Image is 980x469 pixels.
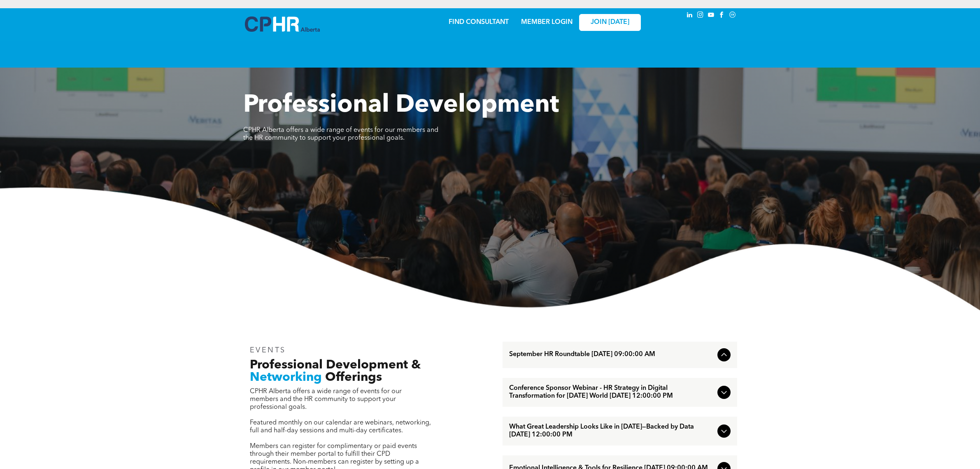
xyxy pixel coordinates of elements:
span: What Great Leadership Looks Like in [DATE]—Backed by Data [DATE] 12:00:00 PM [509,423,714,439]
span: Professional Development & [250,359,421,371]
a: MEMBER LOGIN [521,19,573,26]
span: Conference Sponsor Webinar - HR Strategy in Digital Transformation for [DATE] World [DATE] 12:00:... [509,385,714,400]
a: JOIN [DATE] [579,14,641,31]
span: Professional Development [243,93,559,118]
a: Social network [728,10,737,21]
span: Featured monthly on our calendar are webinars, networking, full and half-day sessions and multi-d... [250,420,431,434]
span: Offerings [325,371,382,384]
span: September HR Roundtable [DATE] 09:00:00 AM [509,351,714,359]
a: instagram [696,10,705,21]
a: linkedin [685,10,694,21]
a: facebook [717,10,726,21]
img: A blue and white logo for cp alberta [245,16,320,32]
span: CPHR Alberta offers a wide range of events for our members and the HR community to support your p... [250,388,402,410]
span: CPHR Alberta offers a wide range of events for our members and the HR community to support your p... [243,127,438,141]
a: youtube [707,10,716,21]
a: FIND CONSULTANT [449,19,509,26]
span: EVENTS [250,347,286,354]
span: Networking [250,371,322,384]
span: JOIN [DATE] [591,19,629,26]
